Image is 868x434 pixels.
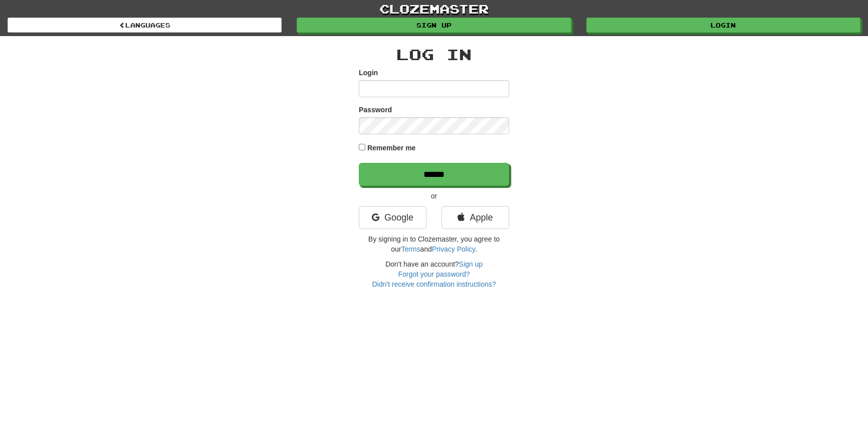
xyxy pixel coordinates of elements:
a: Forgot your password? [398,270,470,278]
label: Login [359,68,378,78]
a: Sign up [459,260,483,268]
a: Apple [442,206,509,229]
div: Don't have an account? [359,259,509,289]
label: Remember me [367,143,416,153]
a: Sign up [297,18,571,33]
a: Terms [401,245,420,253]
p: or [359,191,509,201]
h2: Log In [359,46,509,63]
a: Privacy Policy [432,245,475,253]
a: Didn't receive confirmation instructions? [372,280,496,288]
a: Google [359,206,426,229]
a: Login [586,18,860,33]
a: Languages [8,18,282,33]
label: Password [359,105,392,115]
p: By signing in to Clozemaster, you agree to our and . [359,234,509,254]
